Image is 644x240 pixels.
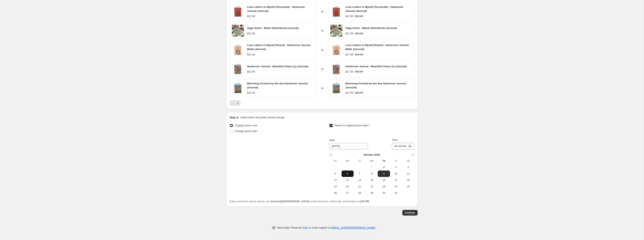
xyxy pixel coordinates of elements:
span: 22 [367,185,376,188]
div: $22.00 [247,53,255,57]
span: 19 [331,185,340,188]
button: Show previous month, September 2025 [328,152,334,158]
b: America/[GEOGRAPHIC_DATA] [270,200,309,203]
span: 4 [404,166,413,169]
h2: Step 4. [230,115,239,119]
img: 11338480409871336621_2048_80x.jpg [330,63,342,75]
strike: $22.00 [355,32,363,36]
div: $17.60 [346,53,354,57]
button: Saturday October 18 2025 [402,177,414,183]
span: Hardcover Journal - Beautiful Chaos (1) (Journal) [346,65,407,68]
span: 13 [343,179,352,182]
div: $17.60 [346,32,354,36]
span: Fr [392,159,400,162]
span: 21 [355,185,364,188]
span: Hardcover Journal - Beautiful Chaos (1) (Journal) [247,65,308,68]
button: Next [235,100,241,106]
img: 16302464621800636279_2048_80x.jpg [232,44,244,56]
b: 4:06 PM [359,200,369,203]
span: 7 [355,172,364,175]
span: Love Letters to Myself (Terracotta) - Hardcover Journal (Journal) [346,5,404,12]
span: Sa [404,159,413,162]
span: 29 [367,191,376,195]
button: Wednesday October 15 2025 [366,177,378,183]
span: 17 [392,179,400,182]
div: $22.00 [247,14,255,18]
span: Blooming Orchard by the Sea Hardcover Journal (Journal) [346,82,406,89]
span: 20 [343,185,352,188]
button: Monday October 13 2025 [342,177,354,183]
button: Wednesday October 29 2025 [366,190,378,196]
button: Monday October 6 2025 [342,171,354,177]
button: Sunday October 26 2025 [329,190,341,196]
span: Date [329,139,335,142]
th: Friday [390,158,402,164]
span: 25 [404,185,413,188]
button: Friday October 24 2025 [390,183,402,190]
div: $22.00 [247,32,255,36]
th: Monday [342,158,354,164]
button: Friday October 17 2025 [390,177,402,183]
span: 2 [379,166,388,169]
span: Blooming Orchard by the Sea Hardcover Journal (Journal) [247,82,308,89]
span: 31 [392,191,400,195]
th: Wednesday [366,158,378,164]
span: 3 [392,166,400,169]
button: Sunday October 12 2025 [329,177,341,183]
button: Continue [402,210,418,215]
nav: Pagination [230,100,241,106]
div: $17.60 [346,91,354,95]
button: Saturday October 25 2025 [402,183,414,190]
button: Saturday October 4 2025 [402,164,414,171]
button: Wednesday October 1 2025 [366,164,378,171]
span: Sage Green - Blank Sketchbook (Journal) [247,27,299,30]
img: 1260906852204165267_2048_80x.jpg [232,82,244,94]
span: or email support at [308,226,331,229]
span: 16 [379,179,388,182]
th: Saturday [402,158,414,164]
button: Friday October 3 2025 [390,164,402,171]
button: Tuesday October 7 2025 [354,171,366,177]
span: 10 [392,172,400,175]
img: 16302464621800636279_2048_80x.jpg [330,44,342,56]
button: Friday October 31 2025 [390,190,402,196]
span: Revert to original prices later? [334,124,369,127]
span: 14 [355,179,364,182]
button: Wednesday October 22 2025 [366,183,378,190]
button: Wednesday October 8 2025 [366,171,378,177]
span: Dates and times shown above use as the timezone, where the current time is [230,200,369,203]
span: 24 [392,185,400,188]
span: Continue [405,211,415,214]
button: Show next month, November 2025 [410,152,415,158]
span: 15 [367,179,376,182]
button: Sunday October 5 2025 [329,171,341,177]
img: 1260906852204165267_2048_80x.jpg [330,82,342,94]
span: Tu [355,159,364,162]
button: Sunday October 19 2025 [329,183,341,190]
button: Tuesday October 14 2025 [354,177,366,183]
span: 11 [404,172,413,175]
button: Thursday October 16 2025 [378,177,390,183]
img: Sage_sketchbook_80x.jpg [330,25,342,37]
span: 1 [367,166,376,169]
a: FAQ [303,226,308,229]
span: Change prices now [235,124,257,127]
p: Select when the prices should change [240,115,284,119]
span: 30 [379,191,388,195]
a: [EMAIL_ADDRESS][DOMAIN_NAME] [331,226,375,229]
img: Sage_sketchbook_80x.jpg [232,25,244,37]
span: Sage Green - Blank Sketchbook (Journal) [346,27,397,30]
button: Tuesday October 21 2025 [354,183,366,190]
span: 8 [367,172,376,175]
span: 18 [404,179,413,182]
input: 12:00 [392,143,414,150]
strike: $22.00 [355,14,363,18]
span: 23 [379,185,388,188]
button: Saturday October 11 2025 [402,171,414,177]
strike: $22.00 [355,70,363,74]
div: $17.60 [346,14,354,18]
button: Monday October 20 2025 [342,183,354,190]
span: We [367,159,376,162]
span: Time [392,138,397,141]
span: 27 [343,191,352,195]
